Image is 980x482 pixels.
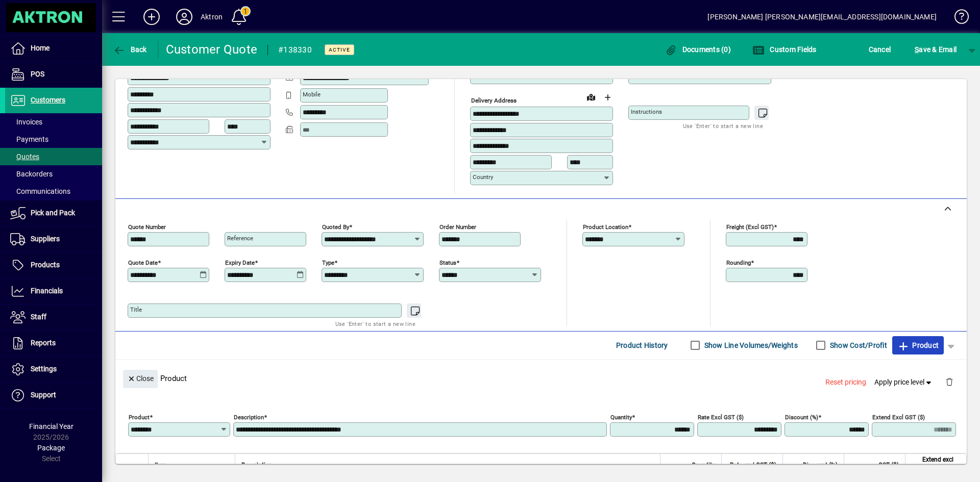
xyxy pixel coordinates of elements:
[130,306,142,313] mat-label: Title
[322,259,334,266] mat-label: Type
[616,337,668,353] span: Product History
[227,235,253,242] mat-label: Reference
[5,165,102,183] a: Backorders
[31,209,75,217] span: Pick and Pack
[726,259,751,266] mat-label: Rounding
[583,89,599,105] a: View on map
[897,337,939,353] span: Product
[5,226,102,252] a: Suppliers
[123,370,158,388] button: Close
[610,413,632,420] mat-label: Quantity
[110,40,150,59] button: Back
[5,62,102,87] a: POS
[665,45,731,54] span: Documents (0)
[912,454,953,476] span: Extend excl GST ($)
[631,108,662,115] mat-label: Instructions
[5,278,102,304] a: Financials
[821,373,870,391] button: Reset pricing
[5,200,102,226] a: Pick and Pack
[5,305,102,330] a: Staff
[10,135,48,143] span: Payments
[874,377,934,388] span: Apply price level
[166,41,258,58] div: Customer Quote
[702,340,798,350] label: Show Line Volumes/Weights
[937,377,962,386] app-page-header-button: Delete
[225,259,255,266] mat-label: Expiry date
[892,336,944,354] button: Product
[5,183,102,200] a: Communications
[683,120,763,132] mat-hint: Use 'Enter' to start a new line
[612,336,672,354] button: Product History
[752,45,817,54] span: Custom Fields
[128,259,158,266] mat-label: Quote date
[115,360,967,397] div: Product
[439,223,476,230] mat-label: Order number
[473,173,493,181] mat-label: Country
[10,187,70,195] span: Communications
[37,444,65,452] span: Package
[31,313,46,321] span: Staff
[439,259,456,266] mat-label: Status
[303,91,321,98] mat-label: Mobile
[750,40,819,59] button: Custom Fields
[583,223,628,230] mat-label: Product location
[31,235,60,243] span: Suppliers
[102,40,158,59] app-page-header-button: Back
[234,413,264,420] mat-label: Description
[915,45,919,54] span: S
[5,252,102,278] a: Products
[878,460,899,471] span: GST ($)
[5,113,102,131] a: Invoices
[31,339,56,347] span: Reports
[10,118,42,126] span: Invoices
[692,460,715,471] span: Quantity
[947,2,967,35] a: Knowledge Base
[241,460,273,471] span: Description
[113,45,147,54] span: Back
[31,70,44,78] span: POS
[870,373,938,391] button: Apply price level
[5,148,102,165] a: Quotes
[31,391,56,399] span: Support
[662,40,733,59] button: Documents (0)
[201,9,223,25] div: Aktron
[329,46,350,53] span: Active
[726,223,774,230] mat-label: Freight (excl GST)
[5,383,102,408] a: Support
[129,413,150,420] mat-label: Product
[278,42,312,58] div: #138330
[915,41,957,58] span: ave & Email
[937,370,962,394] button: Delete
[31,96,65,104] span: Customers
[5,36,102,61] a: Home
[869,41,891,58] span: Cancel
[31,261,60,269] span: Products
[825,377,866,388] span: Reset pricing
[155,460,167,471] span: Item
[127,370,154,387] span: Close
[5,131,102,148] a: Payments
[866,40,894,59] button: Cancel
[31,365,57,373] span: Settings
[10,153,39,161] span: Quotes
[698,413,744,420] mat-label: Rate excl GST ($)
[5,357,102,382] a: Settings
[29,422,73,430] span: Financial Year
[128,223,166,230] mat-label: Quote number
[31,287,63,295] span: Financials
[31,44,50,52] span: Home
[803,460,838,471] span: Discount (%)
[599,89,616,106] button: Choose address
[707,9,937,25] div: [PERSON_NAME] [PERSON_NAME][EMAIL_ADDRESS][DOMAIN_NAME]
[872,413,925,420] mat-label: Extend excl GST ($)
[785,413,818,420] mat-label: Discount (%)
[335,318,415,329] mat-hint: Use 'Enter' to start a new line
[828,340,887,350] label: Show Cost/Profit
[168,8,201,26] button: Profile
[135,8,168,26] button: Add
[910,40,962,59] button: Save & Email
[5,331,102,356] a: Reports
[10,170,53,178] span: Backorders
[322,223,349,230] mat-label: Quoted by
[730,460,776,471] span: Rate excl GST ($)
